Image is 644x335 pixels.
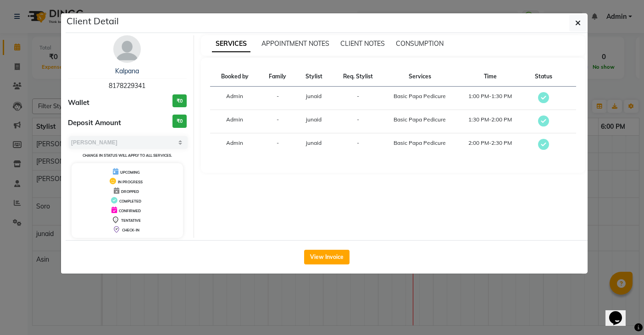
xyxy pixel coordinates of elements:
[260,133,296,157] td: -
[390,115,450,124] div: Basic Papa Pedicure
[260,67,296,87] th: Family
[390,139,450,147] div: Basic Papa Pedicure
[210,133,260,157] td: Admin
[332,67,384,87] th: Req. Stylist
[306,116,322,123] span: junaid
[396,39,444,48] span: CONSUMPTION
[306,93,322,99] span: junaid
[384,67,455,87] th: Services
[455,110,525,133] td: 1:30 PM-2:00 PM
[455,67,525,87] th: Time
[68,118,121,128] span: Deposit Amount
[261,39,329,48] span: APPOINTMENT NOTES
[121,189,139,194] span: DROPPED
[67,14,119,28] h5: Client Detail
[113,35,141,63] img: avatar
[121,218,141,223] span: TENTATIVE
[172,115,187,128] h3: ₹0
[304,250,350,264] button: View Invoice
[120,170,140,175] span: UPCOMING
[83,153,172,158] small: Change in status will apply to all services.
[525,67,562,87] th: Status
[119,199,141,203] span: COMPLETED
[212,36,250,52] span: SERVICES
[332,133,384,157] td: -
[340,39,385,48] span: CLIENT NOTES
[210,87,260,110] td: Admin
[332,110,384,133] td: -
[296,67,332,87] th: Stylist
[210,67,260,87] th: Booked by
[210,110,260,133] td: Admin
[122,228,139,232] span: CHECK-IN
[455,87,525,110] td: 1:00 PM-1:30 PM
[109,82,145,90] span: 8178229341
[118,180,143,184] span: IN PROGRESS
[455,133,525,157] td: 2:00 PM-2:30 PM
[390,92,450,100] div: Basic Papa Pedicure
[332,87,384,110] td: -
[260,110,296,133] td: -
[68,98,89,108] span: Wallet
[115,67,139,75] a: Kalpana
[260,87,296,110] td: -
[605,298,635,326] iframe: chat widget
[119,209,141,213] span: CONFIRMED
[306,139,322,146] span: junaid
[172,94,187,108] h3: ₹0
